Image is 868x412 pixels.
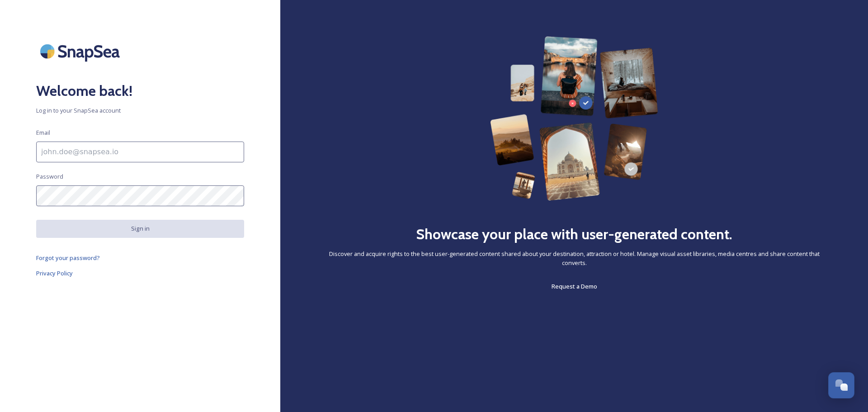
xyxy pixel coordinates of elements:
[36,252,244,263] a: Forgot your password?
[828,372,854,398] button: Open Chat
[36,142,244,162] input: john.doe@snapsea.io
[316,250,832,267] span: Discover and acquire rights to the best user-generated content shared about your destination, att...
[36,80,244,102] h2: Welcome back!
[36,269,73,277] span: Privacy Policy
[490,36,658,201] img: 63b42ca75bacad526042e722_Group%20154-p-800.png
[36,220,244,237] button: Sign in
[416,223,732,245] h2: Showcase your place with user-generated content.
[552,282,597,290] span: Request a Demo
[36,106,244,115] span: Log in to your SnapSea account
[36,36,127,66] img: SnapSea Logo
[36,254,100,262] span: Forgot your password?
[36,172,63,181] span: Password
[36,268,244,279] a: Privacy Policy
[552,281,597,292] a: Request a Demo
[36,128,50,137] span: Email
